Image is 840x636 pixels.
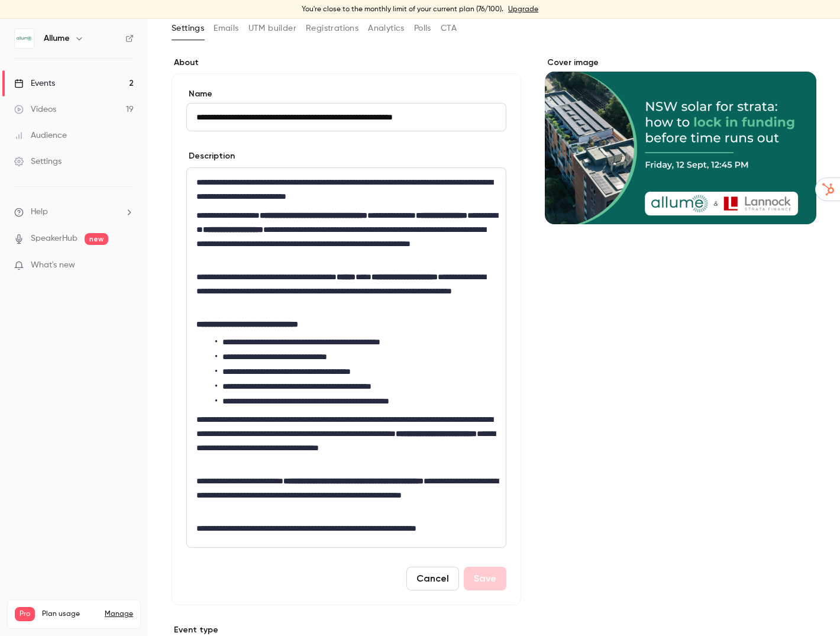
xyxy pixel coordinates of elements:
label: Description [186,150,235,162]
div: Audience [14,130,67,141]
h6: Allume [44,33,70,44]
div: editor [187,168,506,547]
div: Settings [14,156,62,167]
button: Cancel [406,567,459,590]
span: What's new [31,259,75,272]
span: new [85,233,108,245]
section: description [186,167,506,548]
span: Plan usage [42,609,98,619]
span: Pro [15,607,35,621]
a: Upgrade [508,5,538,14]
button: UTM builder [248,19,296,38]
div: Videos [14,104,56,115]
iframe: Noticeable Trigger [119,260,134,271]
section: Cover image [545,57,816,224]
label: About [172,57,521,69]
label: Name [186,88,506,100]
button: Analytics [368,19,405,38]
button: Emails [214,19,238,38]
a: SpeakerHub [31,233,77,245]
button: Polls [414,19,431,38]
button: CTA [441,19,457,38]
span: Help [31,206,48,218]
a: Manage [105,609,133,619]
button: Registrations [306,19,358,38]
img: Allume [15,29,34,48]
button: Settings [172,19,204,38]
li: help-dropdown-opener [14,206,134,218]
label: Cover image [545,57,816,69]
div: Events [14,78,55,89]
p: Event type [172,624,521,636]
